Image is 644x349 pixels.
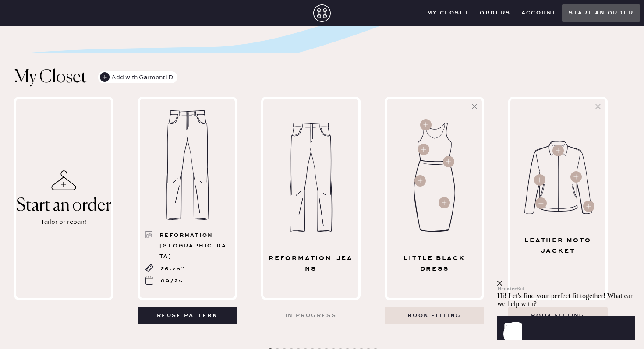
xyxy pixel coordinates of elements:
[98,71,177,83] button: Add with Garment ID
[138,307,237,324] button: Reuse pattern
[159,230,230,262] div: Reformation Boston
[161,276,183,286] div: 09/25
[412,123,457,232] img: Garment image
[159,110,216,220] img: Garment image
[422,7,475,20] button: My Closet
[516,7,562,20] button: Account
[524,141,592,214] img: Garment image
[594,102,602,111] svg: Hide pattern
[497,227,642,347] iframe: Front Chat
[100,71,173,84] div: Add with Garment ID
[41,217,87,227] div: Tailor or repair!
[16,196,111,215] div: Start an order
[562,4,640,22] button: Start an order
[391,253,478,274] div: Little Black Dress
[282,123,340,232] img: Garment image
[14,67,87,88] h1: My Closet
[474,7,516,20] button: Orders
[267,253,355,274] div: reformation_jeans
[161,264,185,274] div: 26.75”
[261,307,361,324] button: In progress
[470,102,479,111] svg: Hide pattern
[385,307,484,324] button: Book fitting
